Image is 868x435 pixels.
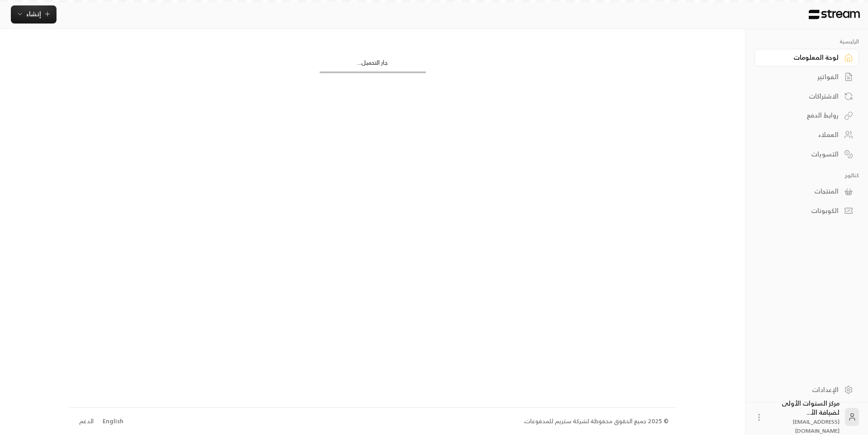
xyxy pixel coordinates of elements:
a: الدعم [76,413,97,430]
div: جار التحميل... [320,58,426,71]
a: المنتجات [755,183,859,200]
a: العملاء [755,126,859,144]
div: الإعدادات [766,385,839,394]
div: العملاء [766,130,839,139]
div: الفواتير [766,72,839,81]
a: الاشتراكات [755,87,859,105]
div: لوحة المعلومات [766,53,839,62]
a: الكوبونات [755,202,859,220]
div: الكوبونات [766,206,839,215]
div: الاشتراكات [766,92,839,101]
button: إنشاء [11,5,57,24]
img: Logo [808,9,861,19]
div: مركز السنوات الأولى لضيافة الأ... [769,399,840,435]
div: روابط الدفع [766,111,839,120]
span: إنشاء [26,8,41,19]
div: © 2025 جميع الحقوق محفوظة لشركة ستريم للمدفوعات. [524,417,669,426]
a: روابط الدفع [755,107,859,124]
div: التسويات [766,150,839,159]
p: الرئيسية [755,38,859,45]
a: لوحة المعلومات [755,49,859,66]
p: كتالوج [755,172,859,179]
div: المنتجات [766,187,839,196]
a: الإعدادات [755,381,859,398]
a: الفواتير [755,68,859,86]
a: التسويات [755,145,859,163]
div: English [103,417,123,426]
